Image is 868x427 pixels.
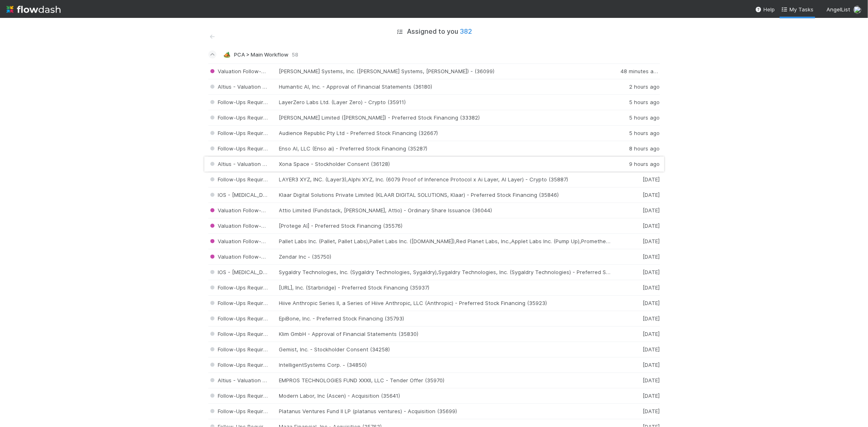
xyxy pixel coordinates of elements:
[460,27,472,35] span: 382
[279,83,611,90] div: Humantic AI, Inc. - Approval of Financial Statements (36180)
[208,207,295,213] span: Valuation Follow-Ups Required
[611,284,660,291] div: [DATE]
[208,269,275,275] span: IOS - [MEDICAL_DATA]
[611,392,660,399] div: [DATE]
[208,253,295,260] span: Valuation Follow-Ups Required
[208,408,270,414] span: Follow-Ups Required
[611,99,660,106] div: 5 hours ago
[611,300,660,307] div: [DATE]
[611,68,660,75] div: 48 minutes ago
[611,130,660,137] div: 5 hours ago
[611,315,660,322] div: [DATE]
[611,114,660,121] div: 5 hours ago
[279,269,611,276] div: Sygaldry Technologies, Inc. (Sygaldry Technologies, Sygaldry),Sygaldry Technologies, Inc. (Sygald...
[223,52,230,58] span: 🏕️
[208,192,275,198] span: IOS - [MEDICAL_DATA]
[611,83,660,90] div: 2 hours ago
[407,28,472,36] h5: Assigned to you
[208,300,270,306] span: Follow-Ups Required
[853,6,861,14] img: avatar_5106bb14-94e9-4897-80de-6ae81081f36d.png
[611,145,660,152] div: 8 hours ago
[208,392,270,399] span: Follow-Ups Required
[279,315,611,322] div: EpiBone, Inc. - Preferred Stock Financing (35793)
[826,6,850,13] span: AngelList
[611,269,660,276] div: [DATE]
[611,253,660,260] div: [DATE]
[279,222,611,229] div: [Protege AI] - Preferred Stock Financing (35576)
[279,207,611,214] div: Attio Limited (Fundstack, [PERSON_NAME], Attio) - Ordinary Share Issuance (36044)
[208,222,295,229] span: Valuation Follow-Ups Required
[755,5,775,13] div: Help
[611,408,660,415] div: [DATE]
[208,315,270,322] span: Follow-Ups Required
[279,331,611,338] div: Klim GmbH - Approval of Financial Statements (35830)
[279,99,611,106] div: LayerZero Labs Ltd. (Layer Zero) - Crypto (35911)
[279,346,611,353] div: Gemist, Inc. - Stockholder Consent (34258)
[7,2,61,16] img: logo-inverted-e16ddd16eac7371096b0.svg
[208,331,270,337] span: Follow-Ups Required
[279,408,611,415] div: Platanus Ventures Fund II LP (platanus ventures) - Acquisition (35699)
[279,192,611,198] div: Klaar Digital Solutions Private Limited (KLAAR DIGITAL SOLUTIONS, Klaar) - Preferred Stock Financ...
[611,176,660,183] div: [DATE]
[279,253,611,260] div: Zendar Inc - (35750)
[208,145,270,152] span: Follow-Ups Required
[208,377,282,383] span: Altius - Valuation Update
[234,51,289,58] span: PCA > Main Workflow
[611,238,660,245] div: [DATE]
[208,362,270,368] span: Follow-Ups Required
[611,207,660,214] div: [DATE]
[611,331,660,338] div: [DATE]
[279,362,611,368] div: IntelligentSystems Corp. - (34850)
[611,346,660,353] div: [DATE]
[279,130,611,137] div: Audience Republic Pty Ltd - Preferred Stock Financing (32667)
[781,6,813,13] span: My Tasks
[611,192,660,198] div: [DATE]
[611,222,660,229] div: [DATE]
[781,5,813,13] a: My Tasks
[208,130,270,136] span: Follow-Ups Required
[208,238,295,244] span: Valuation Follow-Ups Required
[208,114,270,121] span: Follow-Ups Required
[208,83,282,90] span: Altius - Valuation Update
[279,284,611,291] div: [URL], Inc. (Starbridge) - Preferred Stock Financing (35937)
[279,114,611,121] div: [PERSON_NAME] Limited ([PERSON_NAME]) - Preferred Stock Financing (33382)
[279,392,611,399] div: Modern Labor, Inc (Ascen) - Acquisition (35641)
[208,176,270,183] span: Follow-Ups Required
[208,99,270,105] span: Follow-Ups Required
[208,284,270,291] span: Follow-Ups Required
[279,377,611,384] div: EMPROS TECHNOLOGIES FUND XXXII, LLC - Tender Offer (35970)
[279,300,611,307] div: Hiive Anthropic Series II, a Series of Hiive Anthropic, LLC (Anthropic) - Preferred Stock Financi...
[208,346,270,353] span: Follow-Ups Required
[279,145,611,152] div: Enso AI, LLC (Enso ai) - Preferred Stock Financing (35287)
[292,51,299,58] span: 58
[279,176,611,183] div: LAYER3 XYZ, INC. (Layer3),Alphi XYZ, Inc. (6079 Proof of Inference Protocol x Ai Layer, AI Layer)...
[279,238,611,245] div: Pallet Labs Inc. (Pallet, Pallet Labs),Pallet Labs Inc. ([DOMAIN_NAME]),Red Planet Labs, Inc.,App...
[611,362,660,368] div: [DATE]
[208,68,295,74] span: Valuation Follow-Ups Required
[611,377,660,384] div: [DATE]
[279,68,611,75] div: [PERSON_NAME] Systems, Inc. ([PERSON_NAME] Systems, [PERSON_NAME]) - (36099)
